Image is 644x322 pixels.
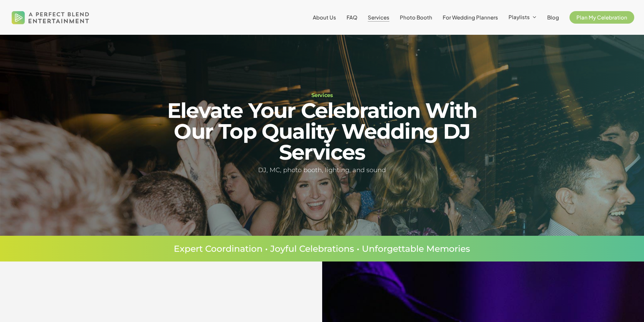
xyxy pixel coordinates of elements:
span: Plan My Celebration [576,14,627,21]
a: Photo Booth [400,15,432,20]
a: For Wedding Planners [443,15,498,20]
span: Blog [547,14,559,21]
img: A Perfect Blend Entertainment [10,5,91,30]
a: Plan My Celebration [569,15,634,20]
a: Blog [547,15,559,20]
span: FAQ [347,14,357,21]
span: Playlists [509,14,530,20]
a: Playlists [509,14,537,21]
span: About Us [313,14,336,21]
h2: Elevate Your Celebration With Our Top Quality Wedding DJ Services [147,100,497,163]
a: FAQ [347,15,357,20]
span: For Wedding Planners [443,14,498,21]
a: Services [368,15,389,20]
h5: DJ, MC, photo booth, lighting, and sound [147,165,497,175]
h1: Services [147,92,497,98]
span: Services [368,14,389,21]
a: About Us [313,15,336,20]
span: Photo Booth [400,14,432,21]
p: Expert Coordination • Joyful Celebrations • Unforgettable Memories [56,244,589,253]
